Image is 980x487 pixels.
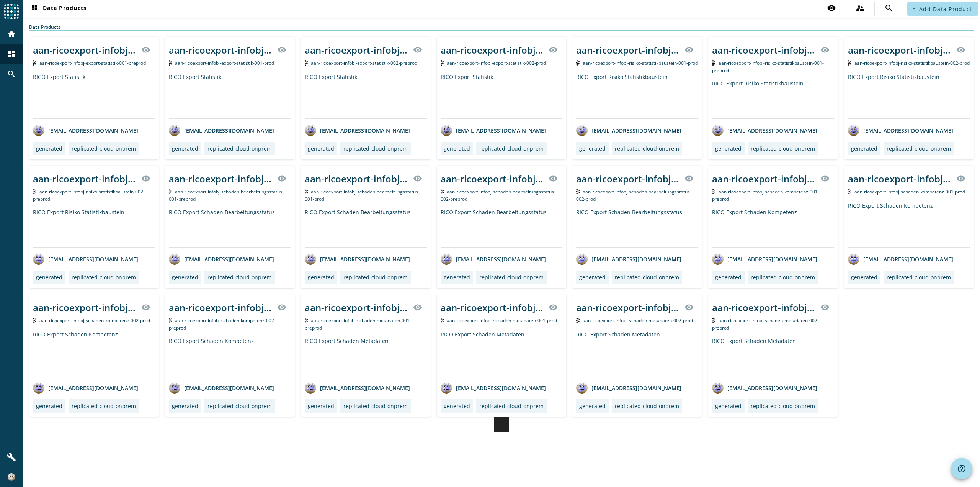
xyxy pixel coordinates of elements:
div: aan-ricoexport-infobj-schaden-bearbeitungsstatus-002-_stage_ [576,172,680,185]
img: Kafka Topic: aan-ricoexport-infobj-schaden-bearbeitungsstatus-001-preprod [169,189,172,194]
div: [EMAIL_ADDRESS][DOMAIN_NAME] [33,253,138,265]
img: avatar [33,253,44,265]
img: avatar [441,382,452,394]
div: [EMAIL_ADDRESS][DOMAIN_NAME] [169,125,274,136]
img: Kafka Topic: aan-ricoexport-infobj-export-statistik-002-prod [441,60,444,66]
img: avatar [712,382,724,394]
span: Data Products [30,4,87,13]
span: Kafka Topic: aan-ricoexport-infobj-schaden-bearbeitungsstatus-002-preprod [441,189,556,202]
span: Kafka Topic: aan-ricoexport-infobj-schaden-metadaten-002-prod [583,317,693,324]
div: aan-ricoexport-infobj-schaden-metadaten-002-_stage_ [712,301,816,314]
div: [EMAIL_ADDRESS][DOMAIN_NAME] [305,382,410,394]
div: RICO Export Schaden Metadaten [305,337,427,376]
mat-icon: visibility [684,45,694,54]
div: [EMAIL_ADDRESS][DOMAIN_NAME] [576,253,681,265]
div: RICO Export Schaden Kompetenz [33,331,155,376]
span: Kafka Topic: aan-ricoexport-infobj-export-statistik-001-prod [175,60,274,66]
div: RICO Export Schaden Kompetenz [848,202,970,247]
div: replicated-cloud-onprem [751,402,815,410]
div: replicated-cloud-onprem [479,145,544,152]
mat-icon: visibility [413,303,422,312]
mat-icon: supervisor_account [856,3,865,13]
button: Add Data Product [907,2,978,16]
img: 6ba5e43a70a5b5a35dd732e2b94f2297 [8,473,15,481]
div: generated [715,402,742,410]
mat-icon: visibility [141,45,150,54]
div: aan-ricoexport-infobj-export-statistik-002-_stage_ [441,44,544,56]
span: Kafka Topic: aan-ricoexport-infobj-schaden-bearbeitungsstatus-001-preprod [169,189,284,202]
img: Kafka Topic: aan-ricoexport-infobj-schaden-metadaten-002-prod [576,318,580,323]
mat-icon: visibility [277,303,286,312]
span: Kafka Topic: aan-ricoexport-infobj-schaden-kompetenz-001-preprod [712,189,819,202]
span: Kafka Topic: aan-ricoexport-infobj-risiko-statistikbaustein-001-prod [583,60,698,66]
img: Kafka Topic: aan-ricoexport-infobj-risiko-statistikbaustein-002-preprod [33,189,36,194]
img: avatar [441,253,452,265]
div: replicated-cloud-onprem [751,274,815,281]
div: generated [579,145,606,152]
mat-icon: visibility [956,45,965,54]
div: replicated-cloud-onprem [72,145,136,152]
div: aan-ricoexport-infobj-export-statistik-001-_stage_ [169,44,273,56]
button: Data Products [27,2,90,16]
div: aan-ricoexport-infobj-schaden-metadaten-001-_stage_ [441,301,544,314]
div: replicated-cloud-onprem [343,274,408,281]
div: [EMAIL_ADDRESS][DOMAIN_NAME] [576,382,681,394]
div: RICO Export Statistik [169,73,291,118]
div: generated [851,145,877,152]
div: generated [36,145,62,152]
img: avatar [169,125,180,136]
mat-icon: visibility [549,45,558,54]
div: RICO Export Risiko Statistikbaustein [576,73,698,118]
div: generated [579,402,606,410]
img: avatar [169,253,180,265]
img: Kafka Topic: aan-ricoexport-infobj-export-statistik-001-prod [169,60,172,66]
div: [EMAIL_ADDRESS][DOMAIN_NAME] [33,125,138,136]
img: Kafka Topic: aan-ricoexport-infobj-schaden-metadaten-001-prod [441,318,444,323]
div: [EMAIL_ADDRESS][DOMAIN_NAME] [305,125,410,136]
div: generated [444,145,470,152]
div: generated [172,402,198,410]
img: Kafka Topic: aan-ricoexport-infobj-schaden-kompetenz-001-prod [848,189,851,194]
div: aan-ricoexport-infobj-export-statistik-002-_stage_ [305,44,408,56]
div: generated [444,402,470,410]
mat-icon: visibility [820,45,830,54]
mat-icon: add [912,7,916,11]
div: replicated-cloud-onprem [207,274,272,281]
div: aan-ricoexport-infobj-schaden-metadaten-001-_stage_ [305,301,408,314]
mat-icon: home [7,30,16,39]
div: [EMAIL_ADDRESS][DOMAIN_NAME] [169,382,274,394]
mat-icon: visibility [141,174,150,183]
div: replicated-cloud-onprem [343,402,408,410]
div: Data Products [29,24,974,31]
div: replicated-cloud-onprem [479,402,544,410]
span: Kafka Topic: aan-ricoexport-infobj-schaden-metadaten-001-prod [447,317,557,324]
div: generated [715,145,742,152]
div: RICO Export Statistik [305,73,427,118]
span: Kafka Topic: aan-ricoexport-infobj-schaden-metadaten-002-preprod [712,317,819,331]
span: Kafka Topic: aan-ricoexport-infobj-schaden-kompetenz-001-prod [854,189,965,195]
span: Kafka Topic: aan-ricoexport-infobj-schaden-metadaten-001-preprod [305,317,412,331]
mat-icon: visibility [827,3,836,13]
div: aan-ricoexport-infobj-schaden-kompetenz-001-_stage_ [712,172,816,185]
div: RICO Export Statistik [33,73,155,118]
img: Kafka Topic: aan-ricoexport-infobj-schaden-bearbeitungsstatus-002-prod [576,189,580,194]
div: [EMAIL_ADDRESS][DOMAIN_NAME] [169,253,274,265]
div: replicated-cloud-onprem [887,145,951,152]
img: avatar [305,125,316,136]
span: Kafka Topic: aan-ricoexport-infobj-risiko-statistikbaustein-001-preprod [712,60,824,74]
mat-icon: visibility [413,174,422,183]
div: replicated-cloud-onprem [615,274,679,281]
div: RICO Export Schaden Bearbeitungsstatus [169,208,291,247]
mat-icon: visibility [549,174,558,183]
div: generated [444,274,470,281]
div: generated [172,145,198,152]
img: spoud-logo.svg [4,4,19,19]
div: generated [36,274,62,281]
mat-icon: visibility [684,174,694,183]
div: RICO Export Schaden Metadaten [712,337,834,376]
mat-icon: visibility [549,303,558,312]
mat-icon: visibility [277,174,286,183]
span: Kafka Topic: aan-ricoexport-infobj-risiko-statistikbaustein-002-prod [854,60,970,66]
span: Add Data Product [919,5,972,13]
div: generated [308,402,334,410]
